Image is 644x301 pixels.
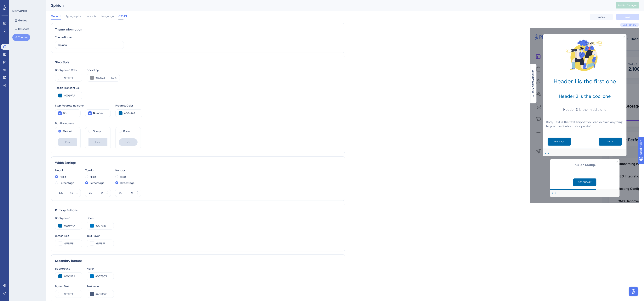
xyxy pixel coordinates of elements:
[573,178,596,186] button: SECONDARY
[104,189,111,193] button: %
[59,191,69,195] input: px
[110,75,115,80] input: %
[123,129,131,134] label: Round
[55,168,81,173] div: Modal
[134,189,141,193] button: %
[104,193,111,197] button: %
[628,286,639,297] iframe: UserGuiding AI Assistant Launcher
[12,9,27,12] div: ENGAGEMENT
[553,162,617,167] p: This is a
[89,191,100,195] input: %
[617,161,618,162] div: Close Preview
[618,4,637,7] span: Publish Changes
[51,3,607,8] div: Spirion
[55,161,341,165] div: Width Settings
[546,107,624,112] h3: Header 3 is the middle one
[109,75,117,80] label: %
[625,15,630,19] span: Save
[90,181,104,185] label: Percentage
[119,138,138,146] div: Box
[120,181,134,185] label: Percentage
[115,103,142,108] div: Progress Color
[55,35,71,40] div: Theme Name
[66,14,81,19] span: Typography
[55,68,82,72] div: Background Color
[55,208,341,213] div: Primary Buttons
[623,23,636,26] span: Live Preview
[566,36,604,74] img: Modal Media
[55,259,341,263] div: Secondary Buttons
[101,191,103,195] div: %
[550,190,620,197] div: Footer
[546,78,624,85] h1: Header 1 is the first one
[58,138,77,146] div: Box
[101,14,114,19] span: Language
[134,193,141,197] button: %
[120,174,127,179] label: Fixed
[87,233,114,238] div: Text Hover
[93,111,103,116] span: Number
[87,284,114,289] div: Text Hover
[90,174,96,179] label: Fixed
[546,93,624,99] h2: Header 2 is the cool one
[543,149,627,156] div: Footer
[58,43,121,47] input: Theme Name
[93,129,101,134] label: Sharp
[118,14,123,19] span: CSS
[74,193,81,197] button: px
[60,174,66,179] label: Fixed
[530,70,536,97] button: Extend Preview Area
[55,60,341,65] div: Step Style
[55,85,341,90] div: Tooltip Highlight Box
[74,189,81,193] button: px
[115,168,141,173] div: Hotspot
[55,121,341,126] div: Box Roundness
[12,25,31,32] button: Hotspots
[546,120,624,128] p: Body Text is the text snippet you can explain anything to your users about your product
[131,191,133,195] div: %
[87,68,120,72] div: Backdrop
[55,216,82,220] div: Background
[55,103,111,108] div: Step Progress Indicator
[85,14,96,19] span: Hotspots
[12,34,30,41] button: Themes
[55,284,82,289] div: Button Text
[545,151,550,154] div: Step 2 of 3
[616,14,639,20] button: Save
[55,233,82,238] div: Button Text
[585,163,596,167] b: Tooltip.
[12,17,29,24] button: Guides
[599,138,622,146] button: Next
[119,191,130,195] input: %
[55,266,82,271] div: Background
[552,192,556,195] div: Step 2 of 3
[87,216,114,220] div: Hover
[60,181,74,185] label: Percentage
[87,266,114,271] div: Hover
[51,14,61,19] span: General
[63,111,67,116] span: Bar
[88,138,107,146] div: Box
[532,70,535,93] span: Extend Preview Area
[9,1,24,6] span: Need Help?
[548,138,571,146] button: Previous
[85,168,111,173] div: Tooltip
[70,191,73,195] div: px
[590,14,613,20] button: Cancel
[598,15,606,19] span: Cancel
[55,27,341,32] div: Theme Information
[616,2,639,8] button: Publish Changes
[63,129,72,134] label: Default
[624,36,625,37] div: Close Preview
